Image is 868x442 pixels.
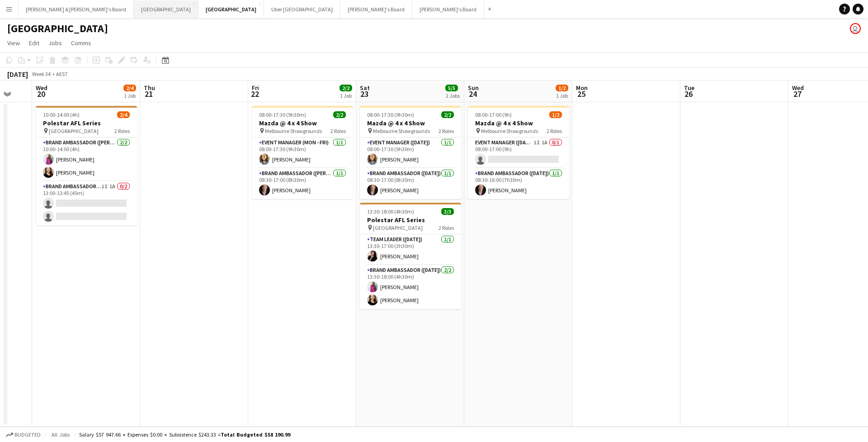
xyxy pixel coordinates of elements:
span: Wed [792,84,804,92]
app-card-role: Brand Ambassador ([PERSON_NAME])2/210:00-14:00 (4h)[PERSON_NAME][PERSON_NAME] [36,138,137,181]
div: AEST [56,71,68,77]
span: Total Budgeted $58 190.99 [221,431,290,438]
span: 2 Roles [439,224,454,231]
app-card-role: Brand Ambassador ([DATE])1/108:30-17:00 (8h30m)[PERSON_NAME] [360,168,461,199]
app-job-card: 13:30-18:00 (4h30m)3/3Polestar AFL Series [GEOGRAPHIC_DATA]2 RolesTeam Leader ([DATE])1/113:30-17... [360,203,461,309]
span: Sat [360,84,370,92]
button: [PERSON_NAME]'s Board [340,0,412,18]
span: 2 Roles [439,128,454,134]
span: Melbourne Showgrounds [481,128,538,134]
div: 1 Job [124,92,136,99]
div: 2 Jobs [446,92,460,99]
a: Jobs [45,37,66,49]
span: 23 [359,89,370,99]
h1: [GEOGRAPHIC_DATA] [7,22,108,35]
span: 2/2 [333,111,346,118]
span: Week 34 [30,71,52,77]
app-card-role: Event Manager ([DATE])1/108:00-17:30 (9h30m)[PERSON_NAME] [360,138,461,168]
app-job-card: 08:00-17:30 (9h30m)2/2Mazda @ 4 x 4 Show Melbourne Showgrounds2 RolesEvent Manager (Mon - Fri)1/1... [252,106,353,199]
span: 24 [467,89,479,99]
app-job-card: 08:00-17:00 (9h)1/2Mazda @ 4 x 4 Show Melbourne Showgrounds2 RolesEvent Manager ([DATE])1I1A0/108... [468,106,569,199]
span: 25 [575,89,588,99]
span: 08:00-17:00 (9h) [475,111,512,118]
span: 1/2 [549,111,562,118]
div: 1 Job [340,92,352,99]
span: 13:30-18:00 (4h30m) [367,208,414,215]
span: 26 [683,89,694,99]
span: 2/2 [441,111,454,118]
button: [GEOGRAPHIC_DATA] [134,0,198,18]
span: [GEOGRAPHIC_DATA] [49,128,99,134]
h3: Mazda @ 4 x 4 Show [468,119,569,127]
span: [GEOGRAPHIC_DATA] [373,224,423,231]
button: Budgeted [5,430,42,440]
span: 22 [250,89,259,99]
span: 2/2 [340,85,352,91]
button: [PERSON_NAME] & [PERSON_NAME]'s Board [19,0,134,18]
a: View [4,37,24,49]
span: 2 Roles [330,128,346,134]
app-user-avatar: Jenny Tu [850,23,861,34]
app-card-role: Brand Ambassador ([DATE])1/108:30-16:00 (7h30m)[PERSON_NAME] [468,168,569,199]
app-card-role: Brand Ambassador ([PERSON_NAME])1I1A0/213:00-13:45 (45m) [36,181,137,225]
span: Budgeted [14,432,41,438]
h3: Polestar AFL Series [36,119,137,127]
span: Edit [29,39,39,47]
app-card-role: Event Manager (Mon - Fri)1/108:00-17:30 (9h30m)[PERSON_NAME] [252,138,353,168]
app-job-card: 10:00-14:00 (4h)2/4Polestar AFL Series [GEOGRAPHIC_DATA]2 RolesBrand Ambassador ([PERSON_NAME])2/... [36,106,137,225]
span: 08:00-17:30 (9h30m) [367,111,414,118]
span: 21 [142,89,155,99]
span: 5/5 [445,85,458,91]
span: 20 [34,89,47,99]
h3: Mazda @ 4 x 4 Show [252,119,353,127]
button: Uber [GEOGRAPHIC_DATA] [264,0,340,18]
span: 27 [791,89,804,99]
span: Comms [71,39,91,47]
span: Fri [252,84,259,92]
span: Jobs [48,39,62,47]
span: Wed [36,84,47,92]
span: Tue [684,84,694,92]
span: Melbourne Showgrounds [373,128,430,134]
app-card-role: Brand Ambassador ([PERSON_NAME])1/108:30-17:00 (8h30m)[PERSON_NAME] [252,168,353,199]
span: 2/4 [123,85,136,91]
button: [PERSON_NAME]'s Board [412,0,484,18]
app-job-card: 08:00-17:30 (9h30m)2/2Mazda @ 4 x 4 Show Melbourne Showgrounds2 RolesEvent Manager ([DATE])1/108:... [360,106,461,199]
h3: Polestar AFL Series [360,216,461,224]
a: Edit [25,37,43,49]
app-card-role: Event Manager ([DATE])1I1A0/108:00-17:00 (9h) [468,138,569,168]
span: View [7,39,20,47]
button: [GEOGRAPHIC_DATA] [198,0,264,18]
span: 3/3 [441,208,454,215]
span: 08:00-17:30 (9h30m) [259,111,306,118]
div: 1 Job [556,92,568,99]
span: All jobs [50,431,71,438]
span: 2 Roles [114,128,130,134]
span: Sun [468,84,479,92]
div: [DATE] [7,70,28,79]
span: 2/4 [117,111,130,118]
span: Thu [144,84,155,92]
div: Salary $57 947.66 + Expenses $0.00 + Subsistence $243.33 = [79,431,290,438]
span: 10:00-14:00 (4h) [43,111,80,118]
span: 1/2 [556,85,568,91]
h3: Mazda @ 4 x 4 Show [360,119,461,127]
a: Comms [67,37,95,49]
span: Melbourne Showgrounds [265,128,322,134]
span: Mon [576,84,588,92]
span: 2 Roles [547,128,562,134]
app-card-role: Brand Ambassador ([DATE])2/213:30-18:00 (4h30m)[PERSON_NAME][PERSON_NAME] [360,265,461,309]
app-card-role: Team Leader ([DATE])1/113:30-17:00 (3h30m)[PERSON_NAME] [360,234,461,265]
